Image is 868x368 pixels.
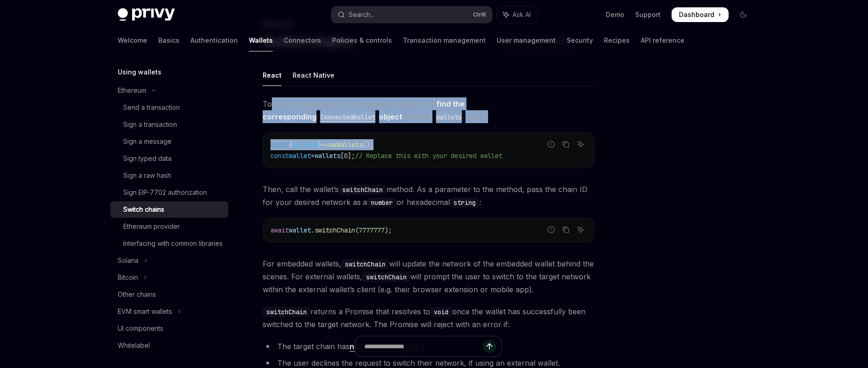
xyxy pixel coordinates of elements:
code: switchChain [263,307,310,317]
a: find the correspondingConnectedWalletobject [263,99,465,121]
code: number [367,198,397,208]
span: Then, call the wallet’s method. As a parameter to the method, pass the chain ID for your desired ... [263,183,594,209]
a: Transaction management [403,29,486,51]
code: string [450,198,479,208]
span: ( [355,226,359,234]
h5: Using wallets [118,67,161,78]
span: Dashboard [679,10,714,19]
span: wallets [293,141,318,149]
code: void [430,307,452,317]
span: await [270,226,289,234]
a: UI components [110,320,228,337]
button: Report incorrect code [545,138,557,150]
a: API reference [641,29,684,51]
button: Report incorrect code [545,224,557,236]
span: switchChain [315,226,355,234]
button: Send message [483,340,496,353]
span: Ask AI [512,10,531,19]
div: UI components [118,323,163,334]
span: ]; [348,152,355,160]
div: EVM smart wallets [118,306,172,317]
button: Toggle dark mode [736,7,751,22]
a: Wallets [249,29,273,51]
code: ConnectedWallet [316,112,379,122]
a: Demo [606,10,624,19]
div: Sign typed data [123,153,172,164]
a: Sign typed data [110,150,228,167]
button: Copy the contents from the code block [560,224,572,236]
code: wallets [432,112,466,122]
div: Search... [349,9,374,20]
button: Ask AI [575,224,586,236]
a: User management [497,29,556,51]
span: returns a Promise that resolves to once the wallet has successfully been switched to the target n... [263,305,594,331]
span: (); [362,141,374,149]
div: React Native [293,64,334,86]
span: } [318,141,322,149]
a: Send a transaction [110,99,228,116]
span: = [311,152,315,160]
span: useWallets [326,141,362,149]
span: For embedded wallets, will update the network of the embedded wallet behind the scenes. For exter... [263,257,594,296]
a: Welcome [118,29,147,51]
div: Switch chains [123,204,164,215]
img: dark logo [118,8,175,21]
div: Send a transaction [123,102,180,113]
span: { [289,141,293,149]
code: switchChain [341,259,389,269]
a: Interfacing with common libraries [110,235,228,252]
a: Sign a transaction [110,116,228,133]
span: To switch the network of a connected wallet, first from the array. [263,97,594,123]
a: Recipes [604,29,630,51]
button: Ask AI [575,138,586,150]
button: Toggle Bitcoin section [110,269,228,286]
button: Toggle EVM smart wallets section [110,303,228,320]
a: Dashboard [672,7,729,22]
a: Sign a raw hash [110,167,228,184]
div: Sign a message [123,136,172,147]
span: const [270,152,289,160]
a: Connectors [284,29,321,51]
span: Ctrl K [473,11,487,18]
span: 0 [344,152,348,160]
div: Solana [118,255,138,266]
div: Sign a transaction [123,119,177,130]
a: Policies & controls [332,29,392,51]
input: Ask a question... [364,336,483,357]
div: Other chains [118,289,156,300]
button: Copy the contents from the code block [560,138,572,150]
a: Switch chains [110,201,228,218]
a: Sign a message [110,133,228,150]
a: Ethereum provider [110,218,228,235]
code: switchChain [339,185,386,195]
a: Authentication [190,29,238,51]
a: Whitelabel [110,337,228,354]
div: Sign a raw hash [123,170,171,181]
div: Bitcoin [118,272,138,283]
button: Open search [331,6,492,23]
div: Ethereum provider [123,221,180,232]
div: Ethereum [118,85,146,96]
span: [ [340,152,344,160]
span: wallets [315,152,340,160]
a: Basics [158,29,179,51]
span: const [270,141,289,149]
a: Security [567,29,593,51]
div: React [263,64,282,86]
span: ); [385,226,392,234]
code: switchChain [362,272,410,282]
a: Other chains [110,286,228,303]
div: Sign EIP-7702 authorization [123,187,207,198]
span: 7777777 [359,226,385,234]
a: Support [635,10,661,19]
span: . [311,226,315,234]
span: wallet [289,226,311,234]
button: Toggle Solana section [110,252,228,269]
span: = [322,141,326,149]
button: Toggle assistant panel [497,6,537,23]
span: wallet [289,152,311,160]
span: // Replace this with your desired wallet [355,152,502,160]
div: Whitelabel [118,340,150,351]
button: Toggle Ethereum section [110,82,228,99]
div: Interfacing with common libraries [123,238,223,249]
